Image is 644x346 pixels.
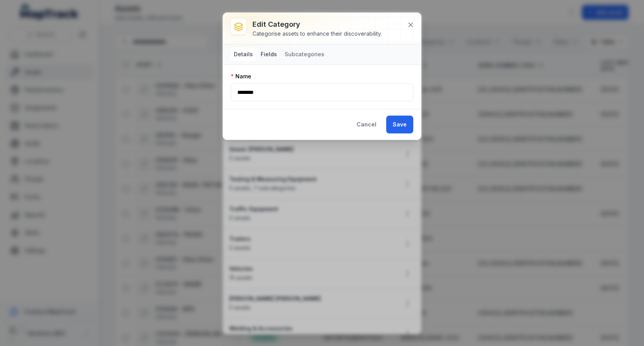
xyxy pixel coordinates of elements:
button: Details [231,47,256,61]
button: Cancel [350,116,383,133]
button: Fields [258,47,280,61]
button: Subcategories [282,47,327,61]
h3: Edit category [252,19,382,30]
button: Save [386,116,413,133]
div: Categorise assets to enhance their discoverability. [252,30,382,38]
label: Name [231,73,251,80]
